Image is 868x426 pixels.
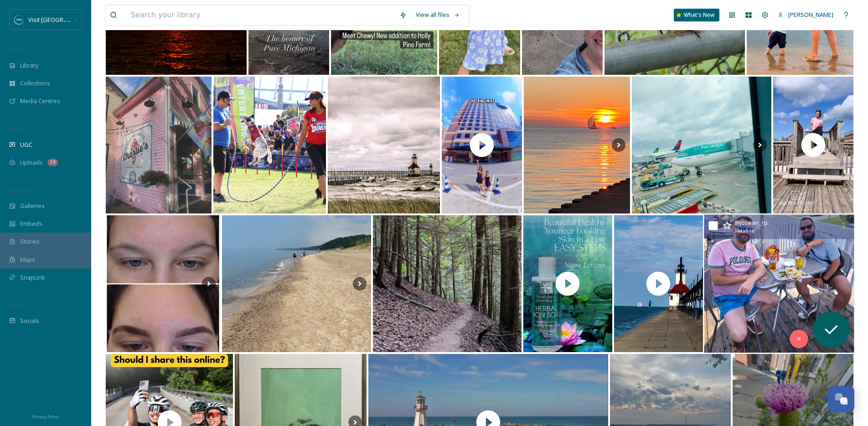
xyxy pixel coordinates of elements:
[20,219,42,228] span: Embeds
[20,255,35,264] span: Maps
[674,9,719,21] a: What's New
[704,215,854,353] img: Love, laughter, and lake breeze — making memories together in New Buffalo, Michigan. ••• #NewBuff...
[523,215,612,352] img: thumbnail
[20,158,43,167] span: Uploads
[411,6,465,24] a: View all files
[20,61,38,70] span: Library
[20,140,32,149] span: UGC
[20,317,39,325] span: Socials
[20,202,45,210] span: Galleries
[126,5,395,25] input: Search your library
[328,77,440,213] img: Pier pressure isn’t always a bad thing — sometimes it’s just a sign you need a Michigan escape! S...
[9,187,30,194] span: WIDGETS
[9,302,27,309] span: SOCIALS
[614,215,703,352] img: thumbnail
[32,414,59,420] span: Privacy Policy
[106,77,212,213] img: Still ice cream weather and dreamy pink 🥰
[373,215,522,352] img: Go enjoy these "summer days" we've been gifted and hike!!! The lakeshore is home to several state...
[9,47,25,54] span: MEDIA
[20,273,45,282] span: SnapLink
[734,218,768,227] span: @ josean_rp
[28,15,130,24] span: Visit [GEOGRAPHIC_DATA][US_STATE]
[632,77,772,213] img: ✈️ 🚘 🇺🇸 Road Trip 🇺🇸 🚘 ✈️ Once upon a time, in another life it seems, having worked for a year fo...
[32,410,59,421] a: Privacy Policy
[20,79,50,88] span: Collections
[106,215,220,352] img: Eyebrow lamination and tint on myself today using buffbrowz cysteamine lamination line and superc...
[222,215,371,352] img: Hiked Warren Dunes State Park in Michigan today. It's not big but it is beautiful. And I've never...
[441,77,523,213] img: thumbnail
[20,237,40,246] span: Stories
[9,126,29,133] span: COLLECT
[788,10,833,19] span: [PERSON_NAME]
[828,386,854,412] button: Open Chat
[20,97,60,105] span: Media Centres
[15,15,24,24] img: SM%20Social%20Profile.png
[47,159,58,166] div: 18
[734,228,755,235] span: 1440 x 1440
[773,6,838,24] a: [PERSON_NAME]
[772,77,854,213] img: thumbnail
[524,77,630,213] img: The perfect way to end a day. #puremichigan #stjosephmichigan #sunset #sailing
[213,77,326,213] img: 🐾 Final Day for the All-Star Stunt Dogs! 🐾 🎟️ INCLUDED with daily admission & season passes 🛍️ Ma...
